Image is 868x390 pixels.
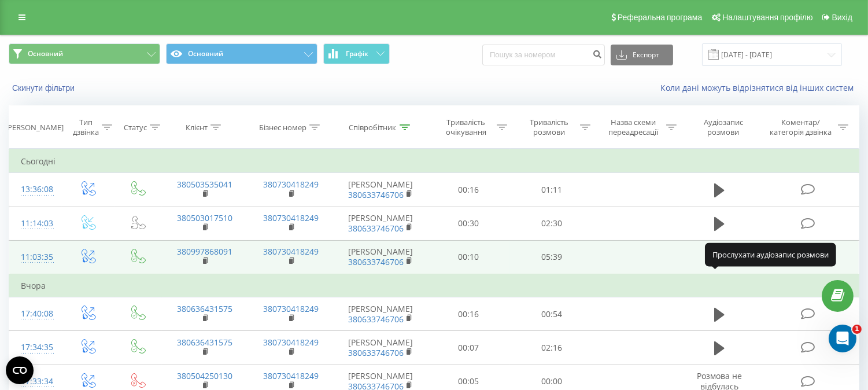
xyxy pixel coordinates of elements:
[323,43,390,64] button: Графік
[177,337,232,348] a: 380636431575
[520,117,577,137] div: Тривалість розмови
[263,303,319,314] a: 380730418249
[334,173,427,207] td: [PERSON_NAME]
[334,207,427,240] td: [PERSON_NAME]
[21,336,50,359] div: 17:34:35
[177,212,232,223] a: 380503017510
[510,331,593,365] td: 02:16
[438,117,494,137] div: Тривалість очікування
[611,45,673,65] button: Експорт
[722,13,812,22] span: Налаштування профілю
[9,43,160,64] button: Основний
[263,212,319,223] a: 380730418249
[767,117,835,137] div: Коментар/категорія дзвінка
[263,179,319,190] a: 380730418249
[21,303,50,325] div: 17:40:08
[186,123,208,133] div: Клієнт
[427,297,511,331] td: 00:16
[427,240,511,274] td: 00:10
[348,189,404,200] a: 380633746706
[660,82,859,93] a: Коли дані можуть відрізнятися вiд інших систем
[618,13,703,22] span: Реферальна програма
[72,117,99,137] div: Тип дзвінка
[510,240,593,274] td: 05:39
[21,212,50,235] div: 11:14:03
[9,150,859,173] td: Сьогодні
[604,117,663,137] div: Назва схеми переадресації
[427,207,511,240] td: 00:30
[21,246,50,268] div: 11:03:35
[334,240,427,274] td: [PERSON_NAME]
[177,179,232,190] a: 380503535041
[510,173,593,207] td: 01:11
[334,331,427,365] td: [PERSON_NAME]
[177,303,232,314] a: 380636431575
[124,123,147,133] div: Статус
[427,331,511,365] td: 00:07
[690,117,756,137] div: Аудіозапис розмови
[832,13,852,22] span: Вихід
[263,337,319,348] a: 380730418249
[510,297,593,331] td: 00:54
[348,223,404,234] a: 380633746706
[348,347,404,358] a: 380633746706
[482,45,605,65] input: Пошук за номером
[829,325,856,352] iframe: Intercom live chat
[21,178,50,201] div: 13:36:08
[334,297,427,331] td: [PERSON_NAME]
[166,43,317,64] button: Основний
[28,49,63,58] span: Основний
[346,50,368,58] span: Графік
[349,123,397,133] div: Співробітник
[9,83,80,93] button: Скинути фільтри
[348,256,404,267] a: 380633746706
[259,123,306,133] div: Бізнес номер
[348,314,404,325] a: 380633746706
[852,325,862,334] span: 1
[510,207,593,240] td: 02:30
[177,246,232,257] a: 380997868091
[263,246,319,257] a: 380730418249
[177,370,232,381] a: 380504250130
[9,274,859,297] td: Вчора
[5,123,64,133] div: [PERSON_NAME]
[263,370,319,381] a: 380730418249
[6,356,34,384] button: Open CMP widget
[427,173,511,207] td: 00:16
[705,243,836,266] div: Прослухати аудіозапис розмови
